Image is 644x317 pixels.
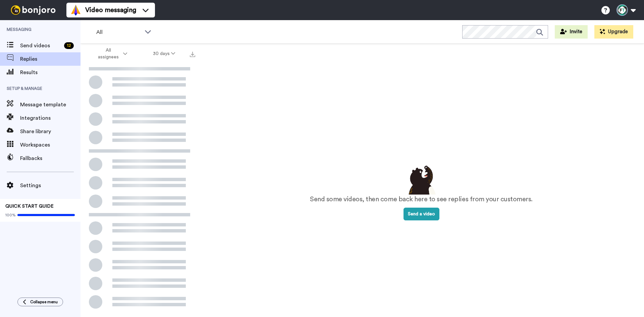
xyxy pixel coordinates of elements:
[85,5,136,15] span: Video messaging
[20,68,80,76] span: Results
[188,49,197,59] button: Export all results that match these filters now.
[20,154,80,162] span: Fallbacks
[30,299,58,305] span: Collapse menu
[5,204,54,209] span: QUICK START GUIDE
[404,208,439,220] button: Send a video
[8,5,58,15] img: bj-logo-header-white.svg
[95,47,122,60] span: All assignees
[20,114,80,122] span: Integrations
[20,101,80,109] span: Message template
[82,44,140,63] button: All assignees
[190,52,195,57] img: export.svg
[140,48,188,60] button: 30 days
[5,212,16,218] span: 100%
[96,28,141,36] span: All
[20,181,80,190] span: Settings
[20,42,61,50] span: Send videos
[310,195,533,204] p: Send some videos, then come back here to see replies from your customers.
[405,164,438,195] img: results-emptystates.png
[20,55,80,63] span: Replies
[404,212,439,216] a: Send a video
[555,25,588,39] button: Invite
[20,127,80,136] span: Share library
[20,141,80,149] span: Workspaces
[64,42,74,49] div: 12
[594,25,633,39] button: Upgrade
[70,5,81,15] img: vm-color.svg
[17,298,63,306] button: Collapse menu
